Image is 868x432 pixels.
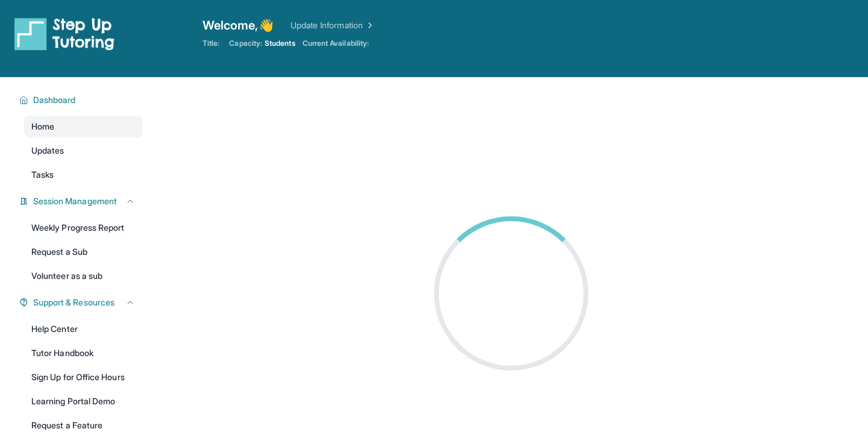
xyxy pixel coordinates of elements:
a: Request a Sub [24,241,142,263]
button: Session Management [28,195,135,207]
span: Welcome, 👋 [203,17,274,34]
a: Tutor Handbook [24,342,142,364]
span: Students [265,39,295,48]
span: Tasks [31,169,54,181]
a: Tasks [24,164,142,186]
a: Home [24,116,142,137]
a: Learning Portal Demo [24,390,142,412]
a: Weekly Progress Report [24,217,142,239]
span: Title: [203,39,219,48]
span: Updates [31,145,64,157]
button: Support & Resources [28,296,135,308]
img: Chevron Right [363,19,375,31]
span: Current Availability: [303,39,369,48]
a: Sign Up for Office Hours [24,366,142,388]
span: Session Management [33,195,117,207]
a: Help Center [24,318,142,340]
img: logo [14,17,115,51]
a: Updates [24,140,142,161]
span: Capacity: [229,39,262,48]
a: Volunteer as a sub [24,265,142,287]
span: Dashboard [33,94,76,106]
a: Update Information [291,19,375,31]
span: Home [31,121,54,133]
span: Support & Resources [33,296,115,308]
button: Dashboard [28,94,135,106]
